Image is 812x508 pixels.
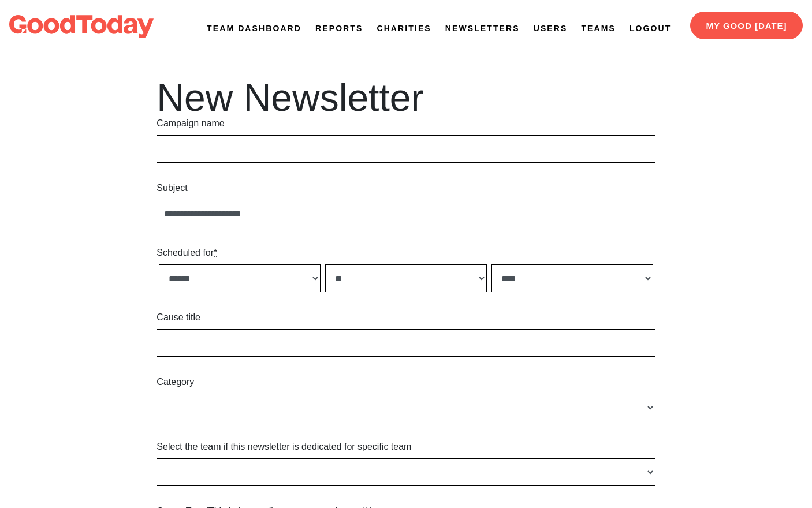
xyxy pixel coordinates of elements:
[445,23,520,35] a: Newsletters
[157,440,411,454] label: Select the team if this newsletter is dedicated for specific team
[157,311,200,324] label: Cause title
[157,246,217,260] label: Scheduled for
[157,79,655,117] h1: New Newsletter
[534,23,568,35] a: Users
[157,375,194,389] label: Category
[377,23,431,35] a: Charities
[9,15,154,38] img: logo-dark-da6b47b19159aada33782b937e4e11ca563a98e0ec6b0b8896e274de7198bfd4.svg
[207,23,301,35] a: Team Dashboard
[157,117,224,130] label: Campaign name
[630,23,671,35] a: Logout
[315,23,363,35] a: Reports
[214,248,217,257] abbr: required
[157,181,187,195] label: Subject
[690,12,803,39] a: My Good [DATE]
[581,23,616,35] a: Teams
